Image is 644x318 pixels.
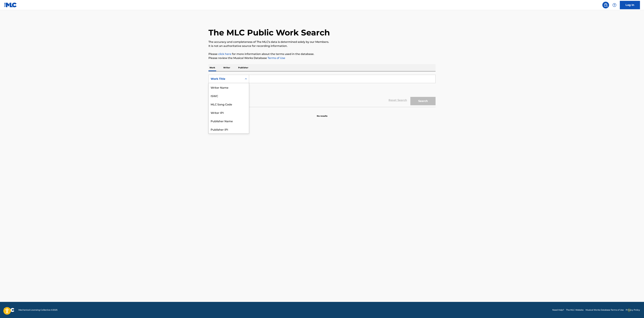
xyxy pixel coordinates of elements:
[626,308,640,311] a: Privacy Policy
[18,308,57,311] span: Mechanical Licensing Collective © 2025
[208,40,436,44] p: The accuracy and completeness of The MLC's data is determined solely by our Members.
[209,83,249,92] div: Writer Name
[602,2,609,8] a: Public Search
[208,52,436,56] p: Please for more information about the terms used in the database.
[604,3,608,7] img: search
[209,108,249,117] div: Writer IPI
[209,117,249,125] div: Publisher Name
[566,308,584,311] a: The MLC Website
[237,64,249,71] p: Publisher
[620,1,640,9] a: Log In
[209,92,249,100] div: ISWC
[586,308,624,311] a: Musical Works Database Terms of Use
[209,125,249,133] div: Publisher IPI
[627,302,644,318] iframe: Chat Widget
[211,77,241,81] div: Work Title
[209,100,249,108] div: MLC Song Code
[612,3,616,7] img: help
[317,110,327,118] p: No results
[218,52,231,56] a: click here
[208,64,216,71] p: Work
[208,75,436,107] form: Search Form
[552,308,564,311] a: Need Help?
[4,3,17,7] img: MLC Logo
[208,56,436,60] p: Please review the Musical Works Database
[4,308,14,312] img: logo
[208,44,436,48] p: It is not an authoritative source for recording information.
[628,305,630,315] div: Drag
[208,28,330,38] h1: The MLC Public Work Search
[267,56,285,60] a: Terms of Use
[611,2,618,8] div: Help
[222,64,231,71] p: Writer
